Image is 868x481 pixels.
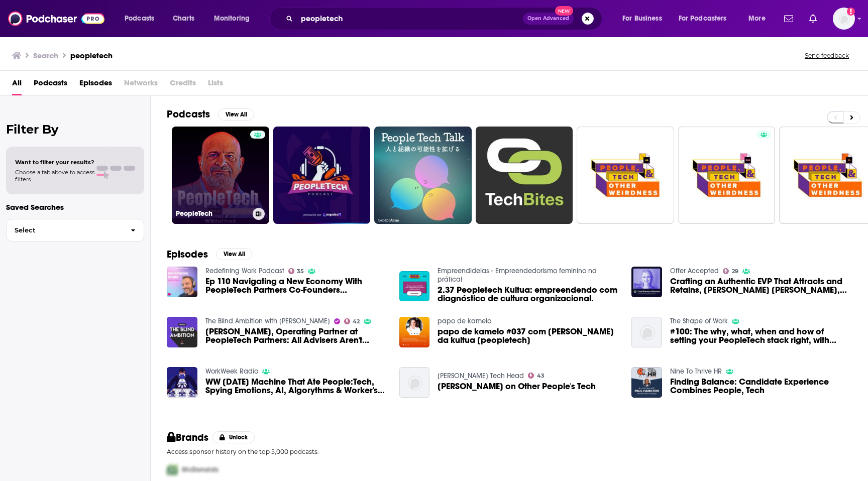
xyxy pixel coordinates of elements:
[555,6,573,16] span: New
[205,327,387,344] span: [PERSON_NAME], Operating Partner at PeopleTech Partners: All Advisers Aren't Created Equal. Here'...
[438,286,619,303] a: 2.37 Peopletech Kultua: empreendendo com diagnóstico de cultura organizacional.
[163,459,182,480] img: First Pro Logo
[8,9,104,28] img: Podchaser - Follow, Share and Rate Podcasts
[748,12,766,26] span: More
[34,75,67,95] a: Podcasts
[523,13,574,25] button: Open AdvancedNew
[670,327,852,344] a: #100: The why, what, when and how of setting your PeopleTech stack right, with Ranaq Sen
[631,317,662,347] img: #100: The why, what, when and how of setting your PeopleTech stack right, with Ranaq Sen
[205,367,258,376] a: WorkWeek Radio
[670,267,719,275] a: Offer Accepted
[805,10,821,27] a: Show notifications dropdown
[288,268,304,274] a: 35
[279,7,612,30] div: Search podcasts, credits, & more...
[167,248,252,261] a: EpisodesView All
[297,269,304,274] span: 35
[167,448,852,455] p: Access sponsor history on the top 5,000 podcasts.
[6,219,144,242] button: Select
[399,367,430,398] img: Richard Hammond on Other People's Tech
[527,16,569,21] span: Open Advanced
[723,268,738,274] a: 29
[208,75,223,95] span: Lists
[167,248,208,261] h2: Episodes
[6,202,144,212] p: Saved Searches
[528,373,545,379] a: 43
[167,431,208,444] h2: Brands
[833,8,855,30] img: User Profile
[802,51,852,60] button: Send feedback
[670,277,852,294] a: Crafting an Authentic EVP That Attracts and Retains, Cara Brennan Allamano, Co-founder @ PeopleTe...
[212,431,255,443] button: Unlock
[438,372,524,380] a: Richard Hammond's Tech Head
[205,277,387,294] a: Ep 110 Navigating a New Economy With PeopleTech Partners Co-Founders Cara Brennan Allamano and Ro...
[79,75,112,95] span: Episodes
[670,277,852,294] span: Crafting an Authentic EVP That Attracts and Retains, [PERSON_NAME] [PERSON_NAME], Co-founder @ Pe...
[12,75,22,95] a: All
[399,271,430,302] img: 2.37 Peopletech Kultua: empreendendo com diagnóstico de cultura organizacional.
[438,317,491,325] a: papo de kamelo
[182,465,219,474] span: McDonalds
[833,8,855,30] button: Show profile menu
[670,378,852,395] a: Finding Balance: Candidate Experience Combines People, Tech
[170,75,196,95] span: Credits
[167,367,197,398] img: WW 8-2-22 Machine That Ate People:Tech, Spying Emotions, AI, Algorythms & Worker's Dystopia
[176,209,249,218] h3: PeopleTech
[205,327,387,344] a: Erin Faverty, Operating Partner at PeopleTech Partners: All Advisers Aren't Created Equal. Here's...
[344,318,360,324] a: 42
[70,51,113,60] h3: peopletech
[670,367,722,376] a: Nine To Thrive HR
[631,267,662,297] img: Crafting an Authentic EVP That Attracts and Retains, Cara Brennan Allamano, Co-founder @ PeopleTe...
[438,327,619,344] span: papo de kamelo #037 com [PERSON_NAME] da kultua [peopletech]
[167,108,254,121] a: PodcastsView All
[353,319,360,324] span: 42
[214,12,250,26] span: Monitoring
[679,12,727,26] span: For Podcasters
[172,127,269,224] a: PeopleTech
[399,317,430,347] img: papo de kamelo #037 com lívia brandini da kultua [peopletech]
[7,227,123,233] span: Select
[670,317,728,325] a: The Shape of Work
[167,317,197,347] img: Erin Faverty, Operating Partner at PeopleTech Partners: All Advisers Aren't Created Equal. Here's...
[537,374,545,378] span: 43
[438,267,597,284] a: Empreendidelas - Empreendedorismo feminino na prática!
[205,267,284,275] a: Redefining Work Podcast
[438,327,619,344] a: papo de kamelo #037 com lívia brandini da kultua [peopletech]
[207,11,263,27] button: open menu
[205,317,330,325] a: The Blind Ambition with Jack Kelly
[125,12,154,26] span: Podcasts
[631,367,662,398] img: Finding Balance: Candidate Experience Combines People, Tech
[205,378,387,395] span: WW [DATE] Machine That Ate People:Tech, Spying Emotions, AI, Algorythms & Worker's Dystopia
[6,122,144,137] h2: Filter By
[205,277,387,294] span: Ep 110 Navigating a New Economy With PeopleTech Partners Co-Founders [PERSON_NAME] [PERSON_NAME] ...
[741,11,778,27] button: open menu
[780,10,797,27] a: Show notifications dropdown
[833,8,855,30] span: Logged in as carolinejames
[15,169,94,183] span: Choose a tab above to access filters.
[15,159,94,166] span: Want to filter your results?
[615,11,675,27] button: open menu
[216,248,252,260] button: View All
[167,267,197,297] img: Ep 110 Navigating a New Economy With PeopleTech Partners Co-Founders Cara Brennan Allamano and Ro...
[167,108,210,121] h2: Podcasts
[622,12,662,26] span: For Business
[218,108,254,121] button: View All
[166,11,200,27] a: Charts
[438,382,596,391] a: Richard Hammond on Other People's Tech
[33,51,58,60] h3: Search
[297,11,523,27] input: Search podcasts, credits, & more...
[847,8,855,16] svg: Add a profile image
[205,378,387,395] a: WW 8-2-22 Machine That Ate People:Tech, Spying Emotions, AI, Algorythms & Worker's Dystopia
